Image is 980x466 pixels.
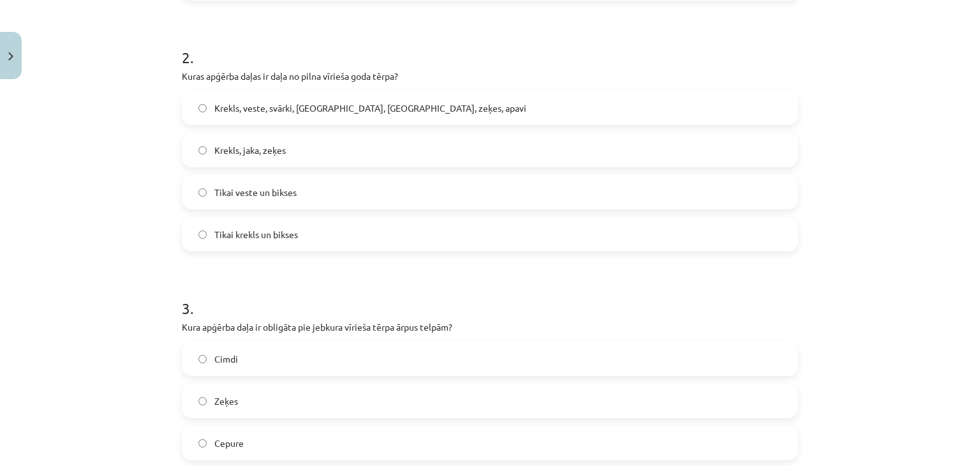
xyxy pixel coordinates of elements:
[198,355,207,363] input: Cimdi
[214,437,244,450] span: Cepure
[214,352,238,366] span: Cimdi
[198,230,207,239] input: Tikai krekls un bikses
[182,320,798,334] p: Kura apģērba daļa ir obligāta pie jebkura vīrieša tērpa ārpus telpām?
[214,395,238,408] span: Zeķes
[182,70,798,83] p: Kuras apģērba daļas ir daļa no pilna vīrieša goda tērpa?
[198,397,207,405] input: Zeķes
[214,144,286,157] span: Krekls, jaka, zeķes
[214,228,298,241] span: Tikai krekls un bikses
[8,52,13,61] img: icon-close-lesson-0947bae3869378f0d4975bcd49f059093ad1ed9edebbc8119c70593378902aed.svg
[198,146,207,154] input: Krekls, jaka, zeķes
[182,26,798,66] h1: 2 .
[198,104,207,112] input: Krekls, veste, svārki, [GEOGRAPHIC_DATA], [GEOGRAPHIC_DATA], zeķes, apavi
[214,186,297,199] span: Tikai veste un bikses
[182,277,798,317] h1: 3 .
[198,188,207,197] input: Tikai veste un bikses
[214,101,526,115] span: Krekls, veste, svārki, [GEOGRAPHIC_DATA], [GEOGRAPHIC_DATA], zeķes, apavi
[198,439,207,447] input: Cepure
